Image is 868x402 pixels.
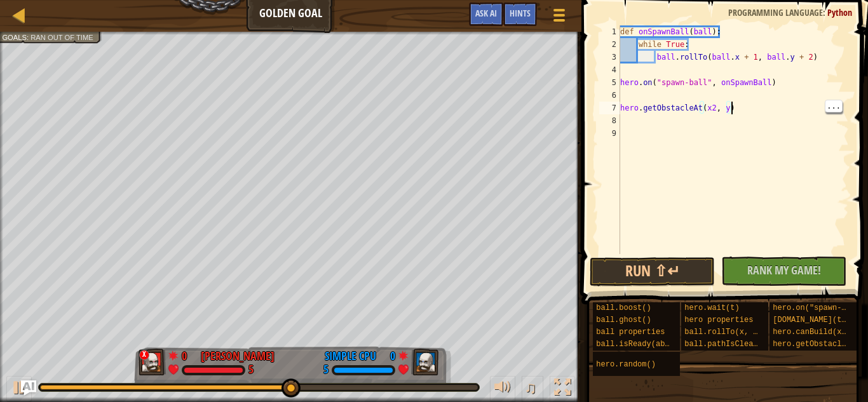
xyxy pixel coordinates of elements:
[2,33,27,41] span: Goals
[827,6,852,18] span: Python
[323,365,329,376] div: 5
[475,7,497,19] span: Ask AI
[823,6,827,18] span: :
[596,328,665,337] span: ball properties
[524,378,537,397] span: ♫
[721,257,846,286] button: Rank My Game!
[596,316,651,325] span: ball.ghost()
[522,376,543,402] button: ♫
[747,262,821,278] span: Rank My Game!
[596,360,656,369] span: hero.random()
[684,340,785,349] span: ball.pathIsClear(x, y)
[599,89,620,102] div: 6
[596,340,692,349] span: ball.isReady(ability)
[599,25,620,38] div: 1
[21,380,36,396] button: Ask AI
[825,100,842,112] span: ...
[550,376,575,402] button: Toggle fullscreen
[599,76,620,89] div: 5
[248,365,254,376] div: 5
[469,3,503,26] button: Ask AI
[325,348,376,365] div: Simple CPU
[201,348,275,365] div: [PERSON_NAME]
[6,376,32,402] button: Ctrl + P: Play
[684,304,739,312] span: hero.wait(t)
[599,64,620,76] div: 4
[31,33,93,41] span: Ran out of time
[684,328,762,337] span: ball.rollTo(x, y)
[543,3,575,32] button: Show game menu
[182,348,194,359] div: 0
[599,127,620,140] div: 9
[139,349,166,375] img: thang_avatar_frame.png
[599,102,620,114] div: 7
[27,33,31,41] span: :
[139,350,149,360] div: x
[490,376,515,402] button: Adjust volume
[596,304,651,312] span: ball.boost()
[684,316,753,325] span: hero properties
[599,51,620,64] div: 3
[773,328,860,337] span: hero.canBuild(x, y)
[599,38,620,51] div: 2
[728,6,823,18] span: Programming language
[411,349,439,375] img: thang_avatar_frame.png
[510,7,531,19] span: Hints
[599,114,620,127] div: 8
[383,348,395,359] div: 0
[590,257,715,286] button: Run ⇧↵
